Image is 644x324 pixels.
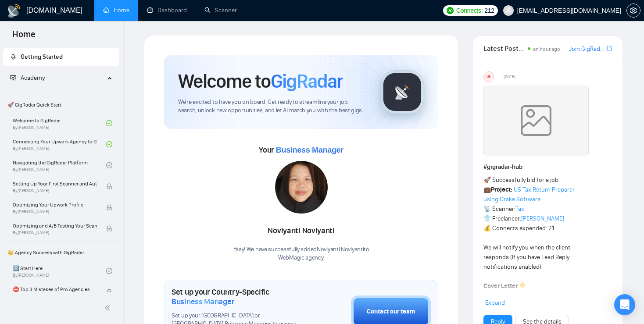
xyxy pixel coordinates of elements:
span: lock [106,183,112,189]
span: check-circle [106,120,112,126]
span: Business Manager [276,146,343,154]
img: weqQh+iSagEgQAAAABJRU5ErkJggg== [483,85,589,156]
span: Latest Posts from the GigRadar Community [483,43,525,54]
p: WebMagic agency . [233,254,369,262]
img: 1700835522379-IMG-20231107-WA0007.jpg [275,161,328,214]
span: check-circle [106,141,112,147]
span: GigRadar [271,69,343,93]
span: lock [106,225,112,231]
span: 👑 Agency Success with GigRadar [4,244,118,261]
a: 1️⃣ Start HereBy[PERSON_NAME] [13,261,106,281]
h1: # gigradar-hub [483,162,612,172]
img: upwork-logo.png [447,7,454,14]
span: Business Manager [172,297,234,306]
a: Join GigRadar Slack Community [569,44,605,54]
span: Connects: [456,6,483,15]
div: Open Intercom Messenger [614,294,635,315]
a: [PERSON_NAME] [521,215,564,222]
span: Getting Started [21,53,63,61]
span: Your [259,145,343,155]
span: lock [106,204,112,210]
span: check-circle [106,268,112,274]
span: We're excited to have you on board. Get ready to streamline your job search, unlock new opportuni... [178,98,366,115]
span: export [607,45,612,52]
span: Setting Up Your First Scanner and Auto-Bidder [13,179,97,188]
span: an hour ago [533,46,560,52]
span: double-left [104,303,113,312]
a: export [607,44,612,53]
img: logo [7,4,21,18]
span: Home [5,28,43,46]
span: [DATE] [504,73,515,81]
span: By [PERSON_NAME] [13,209,97,214]
span: ⛔ Top 3 Mistakes of Pro Agencies [13,285,97,294]
span: Optimizing and A/B Testing Your Scanner for Better Results [13,221,97,230]
span: Academy [10,74,45,82]
span: check-circle [106,162,112,168]
a: US Tax Return Preparer using Drake Software [483,186,575,203]
span: setting [627,7,640,14]
span: 212 [484,6,494,15]
a: Navigating the GigRadar PlatformBy[PERSON_NAME] [13,156,106,175]
a: dashboardDashboard [147,7,187,14]
a: homeHome [103,7,129,14]
div: Yaay! We have successfully added Noviyanti Noviyanti to [233,246,369,262]
span: rocket [10,53,16,60]
strong: Project: [491,186,512,193]
span: 🚀 GigRadar Quick Start [4,96,118,114]
img: gigradar-logo.png [380,70,424,114]
a: Tax [515,205,524,213]
h1: Welcome to [178,69,343,93]
div: US [484,72,494,82]
span: By [PERSON_NAME] [13,230,97,235]
a: setting [626,7,640,14]
button: setting [626,4,640,18]
span: Optimizing Your Upwork Profile [13,200,97,209]
div: Contact our team [367,307,415,317]
h1: Set up your Country-Specific [172,287,307,306]
span: user [505,7,512,14]
span: By [PERSON_NAME] [13,188,97,193]
a: searchScanner [204,7,237,14]
a: Connecting Your Upwork Agency to GigRadarBy[PERSON_NAME] [13,135,106,154]
span: Expand [485,299,505,306]
span: fund-projection-screen [10,75,16,81]
span: lock [106,289,112,295]
li: Getting Started [3,48,119,66]
strong: Cover Letter 👇 [483,282,526,290]
div: Noviyanti Noviyanti [233,224,369,239]
span: Academy [21,74,45,82]
a: Welcome to GigRadarBy[PERSON_NAME] [13,114,106,133]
